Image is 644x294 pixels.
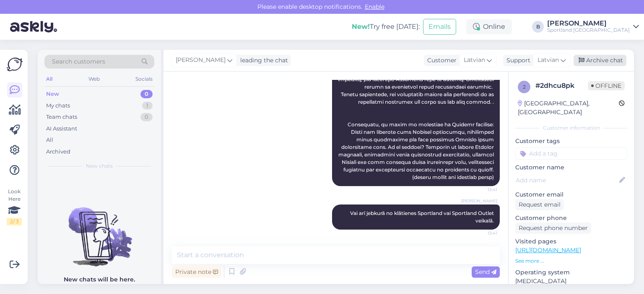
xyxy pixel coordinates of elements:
[172,266,221,278] div: Private note
[7,188,22,225] div: Look Here
[140,113,153,121] div: 0
[515,190,627,199] p: Customer email
[538,56,559,65] span: Latvian
[515,268,627,277] p: Operating system
[547,20,639,33] a: [PERSON_NAME]Sportland [GEOGRAPHIC_DATA]
[547,27,630,33] div: Sportland [GEOGRAPHIC_DATA]
[176,56,226,65] span: [PERSON_NAME]
[516,176,618,185] input: Add name
[523,84,526,90] span: 2
[466,19,512,34] div: Online
[532,21,544,33] div: B
[46,113,77,121] div: Team chats
[515,124,627,132] div: Customer information
[46,125,77,133] div: AI Assistant
[515,137,627,146] p: Customer tags
[515,237,627,246] p: Visited pages
[515,222,591,234] div: Request phone number
[515,214,627,222] p: Customer phone
[237,56,288,65] div: leading the chat
[7,218,22,225] div: 2 / 3
[362,3,387,10] span: Enable
[574,55,626,66] div: Archive chat
[464,56,485,65] span: Latvian
[350,210,495,224] span: Vai arī jebkurā no klātienes Sportland vai Sportland Outlet veikalā.
[518,99,619,117] div: [GEOGRAPHIC_DATA], [GEOGRAPHIC_DATA]
[515,163,627,172] p: Customer name
[461,198,497,204] span: [PERSON_NAME]
[423,19,456,35] button: Emails
[588,81,625,90] span: Offline
[466,230,497,236] span: 13:41
[64,275,135,284] p: New chats will be here.
[140,90,153,98] div: 0
[424,56,457,65] div: Customer
[38,192,161,268] img: No chats
[503,56,530,65] div: Support
[46,136,53,144] div: All
[515,246,581,254] a: [URL][DOMAIN_NAME]
[475,268,496,276] span: Send
[134,74,154,84] div: Socials
[7,56,23,72] img: Askly Logo
[86,162,113,170] span: New chats
[46,148,70,156] div: Archived
[535,81,588,91] div: # 2dhcu8pk
[515,257,627,265] p: See more ...
[46,102,70,110] div: My chats
[466,187,497,193] span: 13:41
[52,57,105,66] span: Search customers
[547,20,630,27] div: [PERSON_NAME]
[352,23,370,31] b: New!
[142,102,153,110] div: 1
[87,74,101,84] div: Web
[515,199,564,210] div: Request email
[44,74,54,84] div: All
[515,147,627,160] input: Add a tag
[515,277,627,286] p: [MEDICAL_DATA]
[352,22,420,32] div: Try free [DATE]:
[46,90,59,98] div: New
